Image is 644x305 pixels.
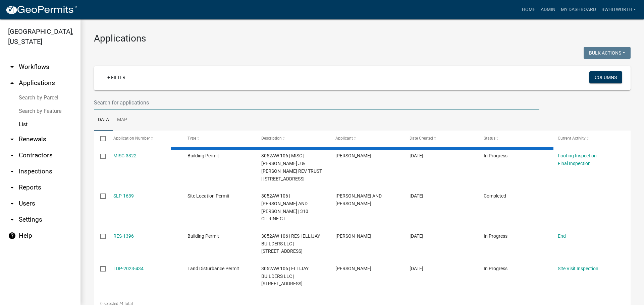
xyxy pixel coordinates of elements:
[538,3,558,16] a: Admin
[551,131,626,147] datatable-header-cell: Current Activity
[558,3,599,16] a: My Dashboard
[599,3,639,16] a: BWhitworth
[187,136,196,141] span: Type
[584,47,631,59] button: Bulk Actions
[589,71,622,83] button: Columns
[558,233,566,239] a: End
[113,233,134,239] a: RES-1396
[113,193,134,199] a: SLP-1639
[94,33,631,44] h3: Applications
[558,136,586,141] span: Current Activity
[187,266,239,271] span: Land Disturbance Permit
[113,153,137,158] a: MISC-3322
[484,233,507,239] span: In Progress
[181,131,255,147] datatable-header-cell: Type
[8,232,16,240] i: help
[519,3,538,16] a: Home
[558,266,598,271] a: Site Visit Inspection
[484,153,507,158] span: In Progress
[261,233,320,254] span: 3052AW 106 | RES | ELLIJAY BUILDERS LLC | 310 Citrine Court
[484,266,507,271] span: In Progress
[410,153,423,158] span: 07/09/2025
[8,216,16,224] i: arrow_drop_down
[335,153,371,158] span: Trenton Young
[94,131,107,147] datatable-header-cell: Select
[187,193,229,199] span: Site Location Permit
[107,131,181,147] datatable-header-cell: Application Number
[410,266,423,271] span: 02/01/2023
[94,109,113,131] a: Data
[8,79,16,87] i: arrow_drop_up
[8,200,16,208] i: arrow_drop_down
[484,193,506,199] span: Completed
[329,131,403,147] datatable-header-cell: Applicant
[8,167,16,175] i: arrow_drop_down
[8,183,16,192] i: arrow_drop_down
[261,136,282,141] span: Description
[335,136,353,141] span: Applicant
[113,136,150,141] span: Application Number
[477,131,551,147] datatable-header-cell: Status
[261,193,308,221] span: 3052AW 106 | KELLY AND KARLYN BRADSHAW | 310 CITRINE CT
[484,136,495,141] span: Status
[558,153,597,158] a: Footing Inspection
[113,266,144,271] a: LDP-2023-434
[335,233,371,239] span: Evan Davenport
[8,63,16,71] i: arrow_drop_down
[335,193,382,206] span: KELLY AND KARLYN BRADSHAW
[558,161,591,166] a: Final Inspection
[261,266,309,287] span: 3052AW 106 | ELLIJAY BUILDERS LLC | 310 CITRINE CT
[261,153,322,181] span: 3052AW 106 | MISC | BRADSHAW KELLY J & KARLYN M REV TRUST | 310 CITRINE CT
[8,151,16,159] i: arrow_drop_down
[410,233,423,239] span: 02/08/2023
[94,96,539,109] input: Search for applications
[187,153,219,158] span: Building Permit
[255,131,329,147] datatable-header-cell: Description
[113,109,131,131] a: Map
[8,135,16,143] i: arrow_drop_down
[410,193,423,199] span: 07/07/2025
[335,266,371,271] span: Evan Davenport
[410,136,433,141] span: Date Created
[187,233,219,239] span: Building Permit
[102,71,131,83] a: + Filter
[403,131,477,147] datatable-header-cell: Date Created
